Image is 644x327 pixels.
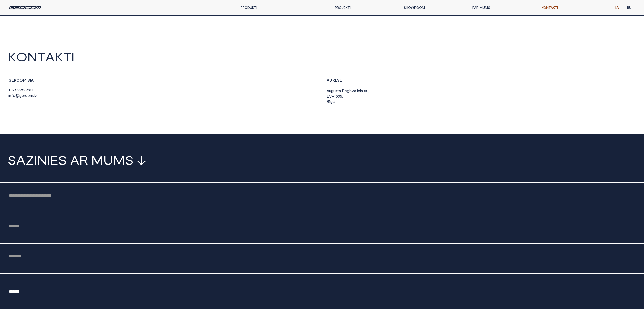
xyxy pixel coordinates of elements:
[19,93,22,98] span: g
[327,78,329,82] span: A
[327,94,329,98] span: L
[337,88,339,93] span: t
[329,99,330,104] span: ī
[35,93,37,98] span: v
[340,94,342,98] span: 5
[14,78,16,82] span: R
[15,88,16,92] span: 1
[612,3,623,13] a: LV
[30,88,32,92] span: 5
[623,3,635,13] a: RU
[13,93,15,98] span: o
[8,154,16,166] span: S
[241,5,257,10] a: PRODUKTI
[27,93,30,98] span: o
[28,88,30,92] span: 9
[37,154,47,166] span: N
[342,88,345,93] span: D
[329,78,332,82] span: D
[63,51,71,63] span: T
[327,88,329,93] span: A
[469,3,537,13] a: PAR MUMS
[333,88,335,93] span: u
[26,154,34,166] span: Z
[354,88,356,93] span: a
[337,78,340,82] span: S
[329,88,331,93] span: u
[47,154,50,166] span: I
[335,88,337,93] span: s
[25,93,27,98] span: c
[22,93,24,98] span: e
[23,88,26,92] span: 9
[16,78,19,82] span: C
[32,88,35,92] span: 8
[349,88,350,93] span: l
[27,51,37,63] span: N
[13,88,15,92] span: 7
[27,78,30,82] span: S
[103,154,113,166] span: U
[368,88,369,93] span: ,
[332,94,334,98] span: -
[30,78,31,82] span: I
[340,78,342,82] span: E
[24,93,25,98] span: r
[15,93,19,98] span: @
[360,88,361,93] span: l
[91,154,103,166] span: M
[400,3,469,13] a: SHOWROOM
[366,88,368,93] span: 0
[9,93,11,98] span: n
[335,78,337,82] span: E
[342,94,343,98] span: ,
[347,88,349,93] span: g
[71,51,74,63] span: I
[336,94,338,98] span: 0
[333,99,335,104] span: a
[11,93,13,98] span: f
[33,93,34,98] span: .
[19,88,22,92] span: 9
[55,51,63,63] span: K
[23,78,26,82] span: M
[34,154,37,166] span: I
[70,154,79,166] span: A
[538,3,607,13] a: KONTAKTI
[8,88,11,92] span: +
[37,51,45,63] span: T
[345,88,347,93] span: e
[16,51,27,63] span: O
[352,88,354,93] span: v
[125,154,134,166] span: S
[358,88,360,93] span: e
[334,94,336,98] span: 1
[22,88,23,92] span: 1
[339,88,341,93] span: a
[364,88,366,93] span: 5
[11,88,13,92] span: 3
[331,3,400,13] a: PROJEKTI
[58,154,67,166] span: S
[338,94,340,98] span: 3
[79,154,88,166] span: R
[50,154,58,166] span: E
[332,78,335,82] span: R
[30,93,33,98] span: m
[361,88,363,93] span: a
[327,99,329,104] span: R
[45,51,55,63] span: A
[329,94,332,98] span: V
[330,99,333,104] span: g
[8,78,12,82] span: G
[350,88,352,93] span: a
[34,93,35,98] span: l
[19,78,23,82] span: O
[331,88,333,93] span: g
[16,154,26,166] span: A
[357,88,358,93] span: i
[17,88,19,92] span: 2
[137,154,146,166] span: ↓
[26,88,28,92] span: 9
[8,51,16,63] span: K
